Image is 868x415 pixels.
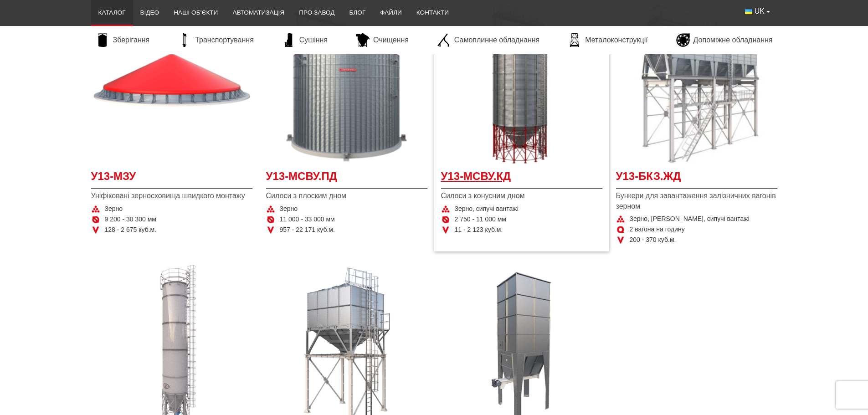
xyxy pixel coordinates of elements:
span: 11 - 2 123 куб.м. [455,225,503,235]
a: Допоміжне обладнання [672,33,777,47]
a: У13-БКЗ.ЖД [616,169,777,189]
a: У13-МСВУ.КД [441,169,602,189]
span: 128 - 2 675 куб.м. [105,225,157,235]
span: 2 750 - 11 000 мм [455,215,506,224]
a: Металоконструкції [563,33,652,47]
span: 11 000 - 33 000 мм [280,215,335,224]
a: Наші об’єкти [166,3,225,23]
span: Металоконструкції [585,35,647,45]
span: Силоси з плоским дном [266,191,427,201]
span: Зерно, сипучі вантажі [455,205,519,214]
span: Зберігання [113,35,150,45]
a: Детальніше У13-МСВУ.ПД [266,3,427,164]
span: Транспортування [195,35,254,45]
a: Детальніше У13-МСВУ.КД [441,3,602,164]
a: Самоплинне обладнання [432,33,544,47]
span: Очищення [373,35,409,45]
a: Сушіння [277,33,332,47]
a: Про завод [292,3,342,23]
a: Детальніше У13-БКЗ.ЖД [616,3,777,164]
span: Сушіння [299,35,328,45]
a: Контакти [409,3,456,23]
a: Блог [342,3,373,23]
span: 200 - 370 куб.м. [630,236,676,245]
button: UK [738,3,777,20]
a: У13-МЗУ [91,169,252,189]
span: 9 200 - 30 300 мм [105,215,156,224]
span: Силоси з конусним дном [441,191,602,201]
span: Зерно [280,205,298,214]
a: Відео [133,3,167,23]
span: UK [755,6,765,16]
a: Файли [373,3,409,23]
img: Українська [745,9,752,14]
a: Автоматизація [225,3,292,23]
span: Зерно [105,205,123,214]
a: Каталог [91,3,133,23]
a: Зберігання [91,33,154,47]
span: Зерно, [PERSON_NAME], сипучі вантажі [630,215,750,224]
span: Самоплинне обладнання [454,35,539,45]
span: 957 - 22 171 куб.м. [280,225,335,235]
span: Бункери для завантаження залізничних вагонів зерном [616,191,777,211]
a: Транспортування [173,33,258,47]
a: У13-МСВУ.ПД [266,169,427,189]
span: Допоміжне обладнання [693,35,773,45]
a: Детальніше У13-МЗУ [91,3,252,164]
a: Очищення [351,33,413,47]
span: 2 вагона на годину [630,225,685,234]
span: Уніфіковані зерносховища швидкого монтажу [91,191,252,201]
